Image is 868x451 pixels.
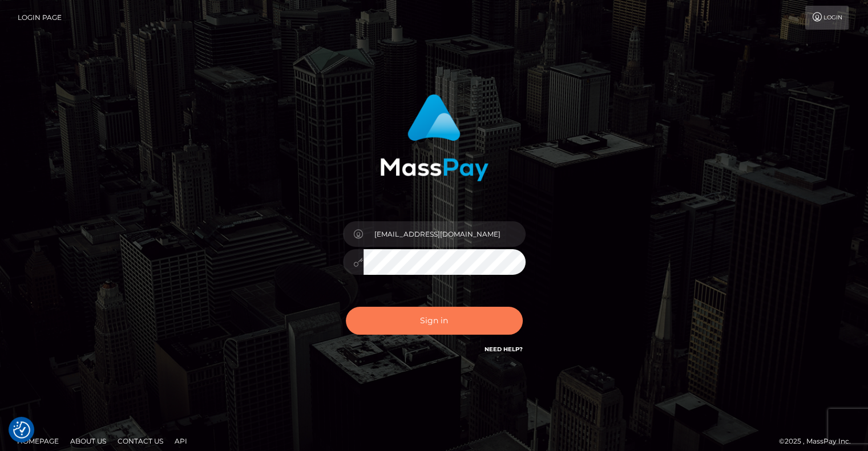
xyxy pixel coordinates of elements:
[18,6,62,30] a: Login Page
[66,432,111,450] a: About Us
[346,307,523,335] button: Sign in
[13,421,30,438] button: Consent Preferences
[805,6,849,30] a: Login
[380,94,488,181] img: MassPay Login
[485,346,523,353] a: Need Help?
[113,432,168,450] a: Contact Us
[13,421,30,438] img: Revisit consent button
[170,432,192,450] a: API
[364,221,526,247] input: Username...
[779,435,859,448] div: © 2025 , MassPay Inc.
[13,432,63,450] a: Homepage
